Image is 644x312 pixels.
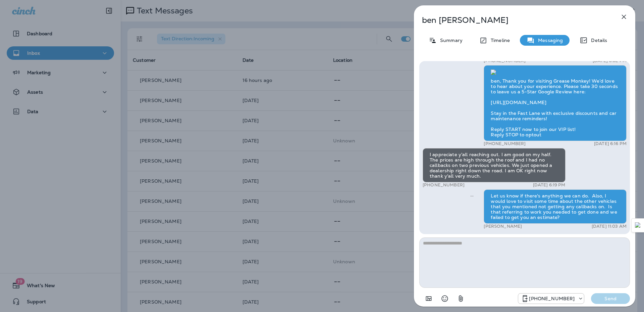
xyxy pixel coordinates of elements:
div: +1 (830) 223-2883 [518,295,584,303]
button: Select an emoji [438,292,451,305]
p: [PHONE_NUMBER] [529,296,575,301]
button: Add in a premade template [422,292,435,305]
p: Details [588,38,607,43]
p: [PHONE_NUMBER] [423,182,465,188]
p: [DATE] 6:16 PM [594,141,627,146]
div: ben, Thank you for visiting Grease Monkey! We’d love to hear about your experience. Please take 3... [484,65,627,141]
div: I appreciate y'all reaching out. I am good on my half. The prices are high through the roof and I... [423,148,566,182]
p: Timeline [487,38,510,43]
p: [DATE] 6:19 PM [533,182,566,188]
p: [PERSON_NAME] [484,224,522,229]
p: [DATE] 6:02 PM [593,58,627,63]
p: Summary [437,38,463,43]
p: [PHONE_NUMBER] [484,58,526,63]
div: Let us know if there's anything we can do. Also, I would love to visit some time about the other ... [484,189,627,224]
img: Detect Auto [635,222,641,228]
p: [PHONE_NUMBER] [484,141,526,146]
p: [DATE] 11:03 AM [592,224,627,229]
span: Sent [470,192,474,198]
p: Messaging [535,38,563,43]
p: ben [PERSON_NAME] [422,15,605,25]
img: twilio-download [491,70,496,75]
